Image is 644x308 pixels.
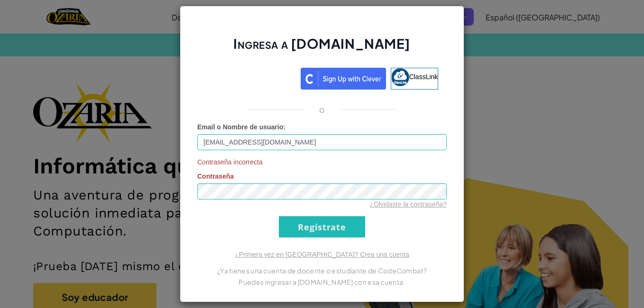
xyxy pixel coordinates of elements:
span: ClassLink [409,73,438,81]
h2: Ingresa a [DOMAIN_NAME] [197,35,447,62]
img: classlink-logo-small.png [391,68,409,86]
span: Email o Nombre de usuario [197,123,283,131]
a: ¿Olvidaste la contraseña? [369,200,447,208]
span: Contraseña [197,172,234,180]
a: ¿Primera vez en [GEOGRAPHIC_DATA]? Crea una cuenta [235,251,409,258]
p: ¿Ya tienes una cuenta de docente o estudiante de CodeCombat? [197,265,447,276]
span: Contraseña incorrecta [197,157,447,167]
img: clever_sso_button@2x.png [301,68,386,90]
input: Regístrate [279,216,365,237]
p: o [319,104,325,115]
p: Puedes ingresar a [DOMAIN_NAME] con esa cuenta. [197,276,447,288]
label: : [197,122,285,132]
iframe: Botón de Acceder con Google [201,67,301,88]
